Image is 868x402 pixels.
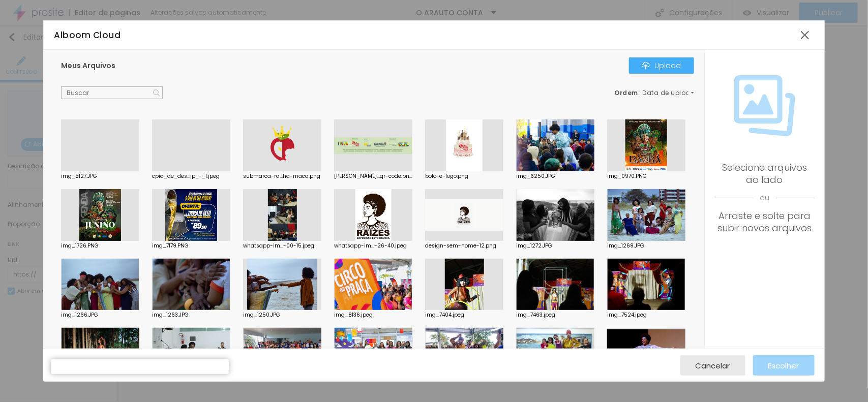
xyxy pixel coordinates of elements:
input: Buscar [61,86,163,100]
button: IconeUpload [629,57,694,74]
div: submarca-ra...ha-maca.png [243,174,321,179]
div: img_8136.jpeg [334,313,412,318]
span: Escolher [768,361,799,370]
div: img_1263.JPG [152,313,230,318]
div: : [615,90,694,96]
div: img_1726.PNG [61,243,139,249]
div: img_1272.JPG [516,243,594,249]
div: img_1250.JPG [243,313,321,318]
div: design-sem-nome-12.png [425,243,503,249]
img: Icone [734,75,795,136]
span: Alboom Cloud [54,29,121,41]
div: cpia_de_des...ip_-_1.jpeg [152,174,230,179]
div: img_7179.PNG [152,243,230,249]
div: img_7463.jpeg [516,313,594,318]
div: img_7524.jpeg [607,313,685,318]
div: img_6250.JPG [516,174,594,179]
div: whatsapp-im...-00-15.jpeg [243,243,321,249]
img: Icone [642,61,650,70]
div: Selecione arquivos ao lado Arraste e solte para subir novos arquivos [715,162,815,234]
img: Icone [153,89,160,97]
div: img_7404.jpeg [425,313,503,318]
div: bolo-e-logo.png [425,174,503,179]
span: Data de upload [643,90,696,96]
span: Cancelar [696,361,730,370]
div: Upload [642,61,681,70]
button: Cancelar [680,355,745,376]
div: img_1266.JPG [61,313,139,318]
button: Escolher [753,355,815,376]
div: Subindo 2/2 arquivos [51,359,229,366]
span: Meus Arquivos [61,60,115,71]
div: img_0970.PNG [607,174,685,179]
span: Ordem [615,88,639,97]
div: img_1269.JPG [607,243,685,249]
div: img_5127.JPG [61,174,139,179]
div: [PERSON_NAME]...qr-code.png [334,174,412,179]
div: whatsapp-im...-26-40.jpeg [334,243,412,249]
span: ou [715,186,815,210]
